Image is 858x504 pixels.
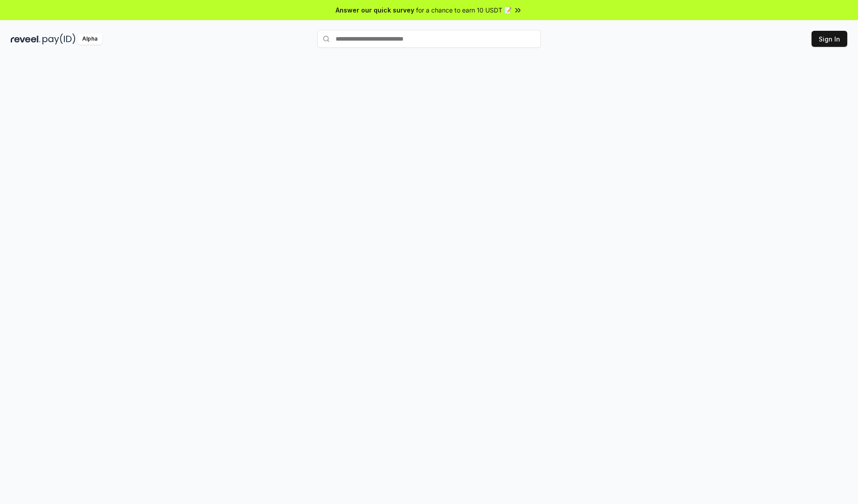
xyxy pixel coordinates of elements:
div: Alpha [77,33,102,45]
button: Sign In [812,31,847,47]
img: pay_id [42,33,76,45]
span: Answer our quick survey [336,5,414,15]
span: for a chance to earn 10 USDT 📝 [416,5,512,15]
img: reveel_dark [11,33,41,45]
